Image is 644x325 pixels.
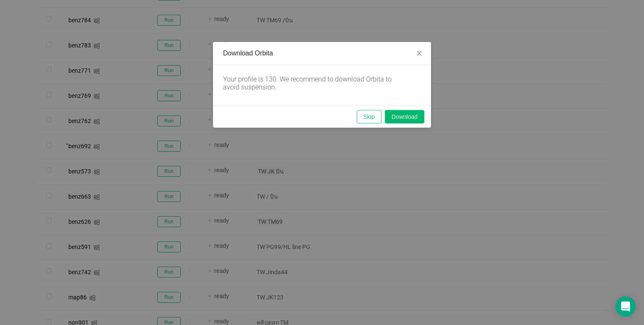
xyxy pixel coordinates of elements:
[223,75,408,91] div: Your profile is 130. We recommend to download Orbita to avoid suspension.
[416,50,423,57] i: icon: close
[357,110,382,123] button: Skip
[385,110,424,123] button: Download
[223,49,421,58] div: Download Orbita
[615,296,636,317] div: Open Intercom Messenger
[408,42,431,66] button: Close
